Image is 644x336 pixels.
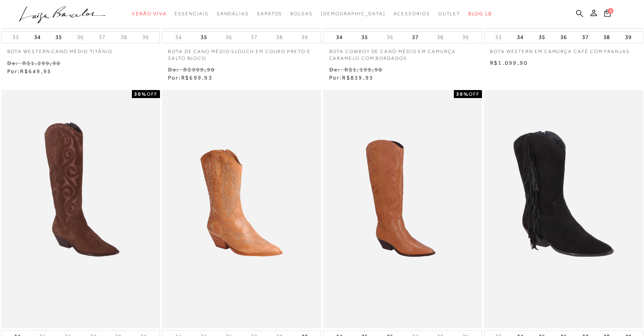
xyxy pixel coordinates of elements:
button: 33 [10,33,21,41]
a: BOTA WESTERN EM CAMURÇA CAFÉ COM FRANJAS [484,43,643,55]
button: 38 [601,32,612,43]
button: 34 [32,32,43,43]
img: BOTA WESTERN EM CAMURÇA PRETA COM FRANJAS [485,91,642,327]
button: 38 [274,33,285,41]
img: BOTA WESTERN DE CANO ALTO EM CAMURÇA CAFÉ COM BORDADO [2,91,160,327]
strong: 30% [134,91,147,97]
a: BOTA COWBOY DE CANO MÉDIO EM CAMURÇA CARAMELO COM BORDADOS [323,43,482,62]
a: categoryNavScreenReaderText [438,6,461,21]
button: 39 [623,32,634,43]
a: categoryNavScreenReaderText [394,6,430,21]
small: De: [329,66,340,73]
span: Verão Viva [132,11,166,16]
a: categoryNavScreenReaderText [290,6,313,21]
span: Acessórios [394,11,430,16]
button: 34 [515,32,526,43]
span: Bolsas [290,11,313,16]
span: R$699,93 [181,74,213,81]
button: 0 [602,9,613,20]
a: BLOG LB [468,6,492,21]
a: noSubCategoriesText [321,6,386,21]
img: BOTA WESTERN DE CANO ALTO EM COURO CARAMELO COM BORDADO [324,91,482,327]
span: OFF [469,91,480,97]
button: 36 [75,33,86,41]
button: 37 [410,32,421,43]
button: 36 [223,33,234,41]
span: OFF [147,91,158,97]
button: 37 [96,33,108,41]
span: 0 [608,8,613,14]
a: BOTA DE CANO MÉDIO SLOUCH EM COURO PRETO E SALTO BLOCO [162,43,321,62]
a: categoryNavScreenReaderText [217,6,249,21]
span: Sapatos [257,11,282,16]
span: R$1.099,90 [490,59,528,66]
button: 37 [248,33,260,41]
span: Sandálias [217,11,249,16]
button: 35 [359,32,370,43]
button: 39 [140,33,151,41]
small: R$1.299,90 [23,60,61,66]
button: 34 [173,33,184,41]
span: BLOG LB [468,11,492,16]
button: 39 [460,33,471,41]
span: [DEMOGRAPHIC_DATA] [321,11,386,16]
span: R$839,93 [342,74,373,81]
button: 38 [435,33,446,41]
button: 39 [299,33,310,41]
button: 35 [198,32,209,43]
button: 36 [558,32,569,43]
img: BOTA COWBOY CANO MÉDIO CAMEL [163,91,320,327]
button: 35 [53,32,64,43]
span: Essenciais [174,11,208,16]
small: R$1.199,90 [345,66,383,73]
span: Por: [7,68,52,74]
a: categoryNavScreenReaderText [132,6,166,21]
button: 34 [334,32,345,43]
a: categoryNavScreenReaderText [174,6,208,21]
strong: 30% [456,91,469,97]
span: Por: [168,74,213,81]
a: categoryNavScreenReaderText [257,6,282,21]
button: 35 [536,32,548,43]
button: 33 [493,33,504,41]
a: BOTA WESTERN CANO MÉDIO TITÂNIO [1,43,160,55]
button: 36 [384,33,396,41]
small: De: [7,60,18,66]
button: 37 [580,32,591,43]
span: Por: [329,74,374,81]
span: R$649,95 [20,68,51,74]
button: 38 [118,33,129,41]
span: Outlet [438,11,461,16]
small: De: [168,66,179,73]
small: R$999,90 [183,66,215,73]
